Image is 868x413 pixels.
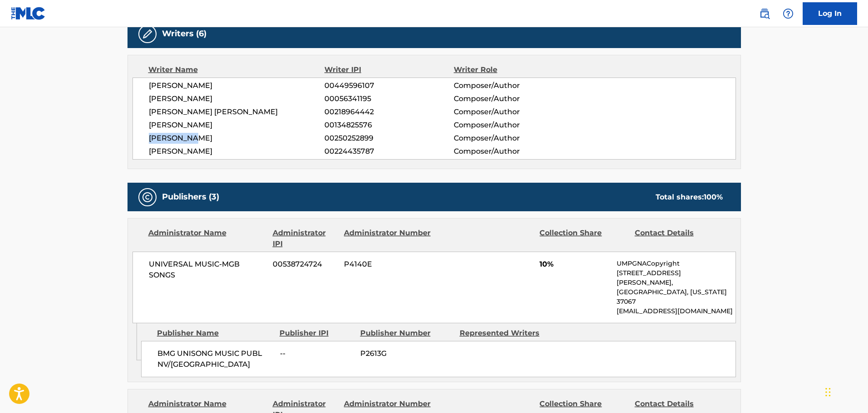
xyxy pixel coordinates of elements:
span: Composer/Author [454,146,571,157]
div: Drag [825,379,831,406]
span: 00218964442 [324,107,453,117]
h5: Writers (6) [162,29,206,39]
div: Publisher IPI [280,328,353,339]
span: [PERSON_NAME] [PERSON_NAME] [149,107,325,117]
h5: Publishers (3) [162,192,219,202]
span: [PERSON_NAME] [149,120,325,131]
div: Contact Details [635,228,723,249]
div: Writer IPI [324,64,454,75]
iframe: Chat Widget [823,369,868,413]
div: Publisher Number [360,328,453,339]
img: search [759,8,770,19]
span: 00224435787 [324,146,453,157]
span: Composer/Author [454,133,571,144]
div: Publisher Name [157,328,273,339]
div: Help [779,5,797,23]
span: Composer/Author [454,80,571,91]
span: 00056341195 [324,93,453,104]
span: [PERSON_NAME] [149,133,325,144]
span: Composer/Author [454,120,571,131]
span: 00250252899 [324,133,453,144]
p: [EMAIL_ADDRESS][DOMAIN_NAME] [617,306,735,316]
img: MLC Logo [11,7,46,20]
div: Administrator IPI [273,228,337,249]
span: BMG UNISONG MUSIC PUBL NV/[GEOGRAPHIC_DATA] [157,348,273,370]
span: 00134825576 [324,120,453,131]
div: Collection Share [539,228,628,249]
div: Administrator Name [148,228,266,249]
a: Public Search [755,5,774,23]
span: Composer/Author [454,93,571,104]
img: Writers [142,29,153,39]
span: P4140E [344,259,432,270]
span: P2613G [360,348,453,359]
div: Total shares: [656,192,723,203]
span: UNIVERSAL MUSIC-MGB SONGS [149,259,266,281]
span: [PERSON_NAME] [149,80,325,91]
span: [PERSON_NAME] [149,93,325,104]
span: 00449596107 [324,80,453,91]
span: Composer/Author [454,107,571,117]
p: [STREET_ADDRESS][PERSON_NAME], [617,268,735,287]
span: 00538724724 [273,259,337,270]
a: Log In [803,2,857,25]
img: Publishers [142,192,153,203]
div: Writer Role [454,64,571,75]
p: [GEOGRAPHIC_DATA], [US_STATE] 37067 [617,287,735,306]
span: -- [280,348,353,359]
img: help [783,8,794,19]
span: [PERSON_NAME] [149,146,325,157]
div: Represented Writers [460,328,552,339]
div: Administrator Number [344,228,432,249]
div: Writer Name [148,64,325,75]
span: 10% [539,259,610,270]
span: 100 % [704,193,723,201]
p: UMPGNACopyright [617,259,735,268]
